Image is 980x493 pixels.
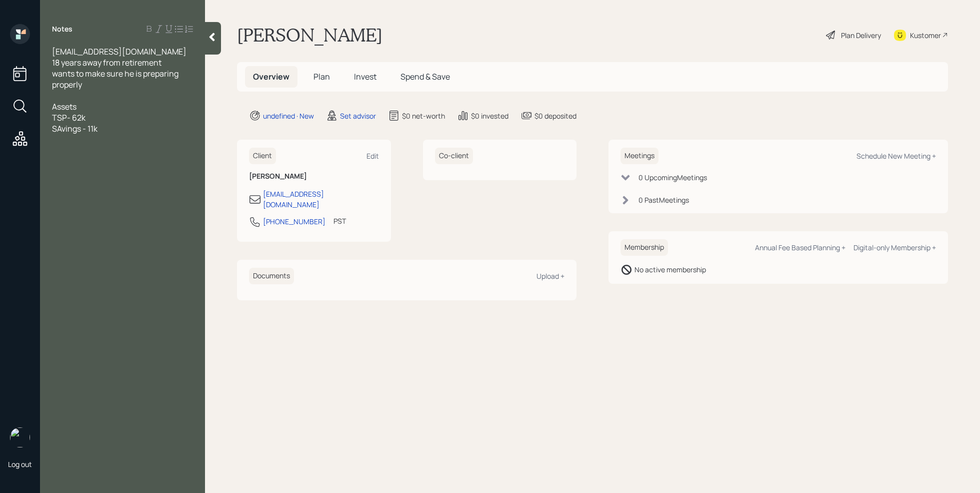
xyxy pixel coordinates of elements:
h6: Client [249,148,276,164]
h6: Co-client [435,148,473,164]
div: $0 invested [471,111,508,121]
span: TSP- 62k [52,112,85,123]
div: [PHONE_NUMBER] [263,216,325,227]
div: Annual Fee Based Planning + [755,243,845,252]
span: Invest [354,71,376,82]
div: 0 Upcoming Meeting s [638,172,707,183]
div: Set advisor [340,111,376,121]
span: 18 years away from retirement [52,57,161,68]
div: Upload + [536,271,564,281]
span: wants to make sure he is preparing properly [52,68,180,90]
div: Kustomer [910,30,941,41]
h6: Documents [249,268,294,284]
div: [EMAIL_ADDRESS][DOMAIN_NAME] [263,189,379,210]
div: PST [333,216,346,226]
h1: [PERSON_NAME] [237,24,382,46]
span: [EMAIL_ADDRESS][DOMAIN_NAME] [52,46,186,57]
div: 0 Past Meeting s [638,195,689,205]
div: Log out [8,459,32,469]
h6: Meetings [620,148,658,164]
span: Overview [253,71,289,82]
div: Schedule New Meeting + [856,151,936,161]
h6: Membership [620,239,668,256]
div: $0 deposited [534,111,576,121]
div: No active membership [634,264,706,275]
div: Edit [366,151,379,161]
label: Notes [52,24,72,34]
span: Spend & Save [400,71,450,82]
span: SAvings - 11k [52,123,97,134]
span: Plan [313,71,330,82]
div: Digital-only Membership + [853,243,936,252]
img: retirable_logo.png [10,427,30,447]
div: Plan Delivery [841,30,881,41]
h6: [PERSON_NAME] [249,172,379,181]
span: Assets [52,101,76,112]
div: $0 net-worth [402,111,445,121]
div: undefined · New [263,111,314,121]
